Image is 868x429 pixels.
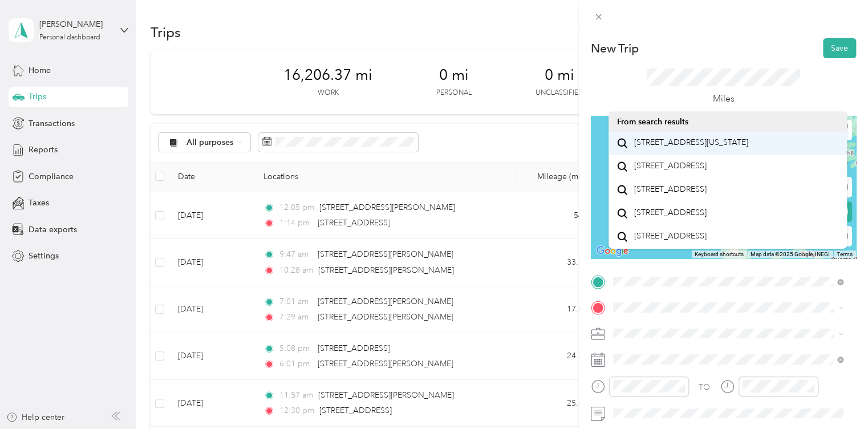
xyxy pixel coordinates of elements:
[804,365,868,429] iframe: Everlance-gr Chat Button Frame
[751,251,830,257] span: Map data ©2025 Google, INEGI
[634,231,707,241] span: [STREET_ADDRESS]
[591,41,639,56] p: New Trip
[594,244,631,258] a: Open this area in Google Maps (opens a new window)
[634,184,707,195] span: [STREET_ADDRESS]
[823,38,856,58] button: Save
[594,244,631,258] img: Google
[712,92,734,106] p: Miles
[616,117,688,127] span: From search results
[634,208,707,218] span: [STREET_ADDRESS]
[634,161,707,171] span: [STREET_ADDRESS]
[699,381,710,393] div: TO
[634,137,748,148] span: [STREET_ADDRESS][US_STATE]
[695,250,744,258] button: Keyboard shortcuts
